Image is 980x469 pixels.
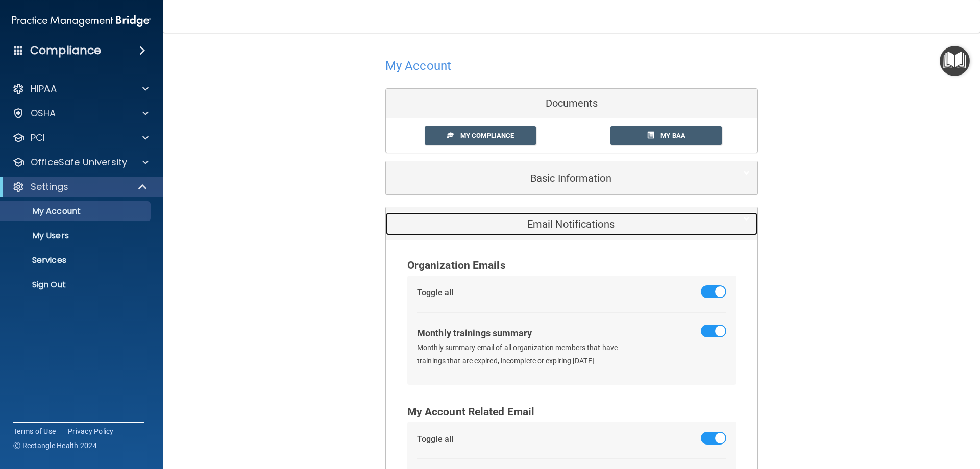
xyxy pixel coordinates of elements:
span: My Compliance [460,132,514,139]
div: Documents [386,89,757,118]
p: OSHA [31,107,56,119]
a: OSHA [12,107,149,119]
img: PMB logo [12,11,151,31]
span: My BAA [660,132,685,139]
p: HIPAA [31,83,57,95]
p: OfficeSafe University [31,156,127,168]
a: Basic Information [394,166,750,189]
p: My Account [7,206,146,216]
p: Sign Out [7,280,146,290]
a: HIPAA [12,83,149,95]
a: Terms of Use [13,426,56,436]
a: Email Notifications [394,212,750,235]
button: Open Resource Center [940,46,970,76]
div: My Account Related Email [407,402,737,422]
div: Organization Emails [407,256,737,276]
a: PCI [12,132,149,144]
h4: Compliance [30,43,101,58]
h4: My Account [385,59,451,72]
p: PCI [31,132,45,144]
a: OfficeSafe University [12,156,149,168]
h5: Basic Information [394,172,719,184]
p: Monthly summary email of all organization members that have trainings that are expired, incomplet... [417,341,633,368]
span: Ⓒ Rectangle Health 2024 [13,440,97,451]
div: Monthly trainings summary [417,325,532,341]
div: Toggle all [417,285,453,301]
p: Settings [31,181,68,193]
iframe: Drift Widget Chat Controller [929,399,968,437]
a: Privacy Policy [68,426,114,436]
h5: Email Notifications [394,218,719,230]
a: Settings [12,181,148,193]
p: Services [7,255,146,265]
p: My Users [7,231,146,241]
div: Toggle all [417,432,453,447]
